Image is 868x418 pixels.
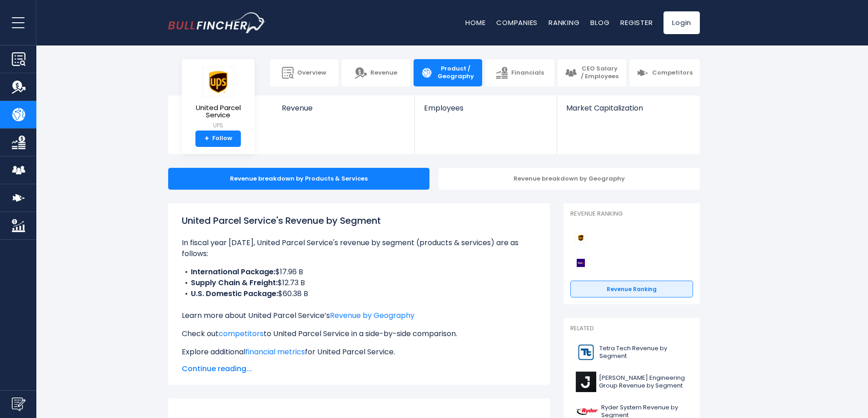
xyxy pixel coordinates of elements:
[511,69,544,77] span: Financials
[663,11,700,34] a: Login
[590,18,609,27] a: Blog
[182,214,536,227] h1: United Parcel Service's Revenue by Segment
[330,310,414,321] a: Revenue by Geography
[629,59,700,86] a: Competitors
[485,59,554,86] a: Financials
[205,135,209,143] strong: +
[168,12,266,33] img: bullfincher logo
[168,168,429,190] div: Revenue breakdown by Products & Services
[566,104,690,112] span: Market Capitalization
[570,210,693,218] p: Revenue Ranking
[182,267,536,277] li: $17.96 B
[182,237,536,259] p: In fiscal year [DATE], United Parcel Service's revenue by segment (products & services) are as fo...
[182,310,536,321] p: Learn more about United Parcel Service’s
[342,59,410,86] a: Revenue
[282,104,406,112] span: Revenue
[191,288,278,299] b: U.S. Domestic Package:
[580,65,619,81] span: CEO Salary / Employees
[195,131,241,147] a: +Follow
[576,342,597,363] img: TTEK logo
[182,328,536,339] p: Check out to United Parcel Service in a side-by-side comparison.
[652,69,693,77] span: Competitors
[189,121,247,130] small: UPS
[570,369,693,394] a: [PERSON_NAME] Engineering Group Revenue by Segment
[570,325,693,332] p: Related
[575,232,587,244] img: United Parcel Service competitors logo
[191,267,275,277] b: International Package:
[549,18,579,27] a: Ranking
[599,345,688,360] span: Tetra Tech Revenue by Segment
[370,69,397,77] span: Revenue
[557,96,699,128] a: Market Capitalization
[189,66,248,131] a: United Parcel Service UPS
[576,372,596,392] img: J logo
[414,59,482,86] a: Product / Geography
[191,277,278,288] b: Supply Chain & Freight:
[415,96,556,128] a: Employees
[189,104,247,119] span: United Parcel Service
[465,18,485,27] a: Home
[570,281,693,298] a: Revenue Ranking
[620,18,653,27] a: Register
[245,347,305,357] a: financial metrics
[182,288,536,299] li: $60.38 B
[558,59,626,86] a: CEO Salary / Employees
[496,18,538,27] a: Companies
[424,104,547,112] span: Employees
[575,257,587,269] img: FedEx Corporation competitors logo
[182,363,536,374] span: Continue reading...
[570,340,693,365] a: Tetra Tech Revenue by Segment
[219,328,264,339] a: competitors
[182,347,536,358] p: Explore additional for United Parcel Service.
[273,96,415,128] a: Revenue
[599,374,688,390] span: [PERSON_NAME] Engineering Group Revenue by Segment
[270,59,339,86] a: Overview
[436,65,475,81] span: Product / Geography
[439,168,700,190] div: Revenue breakdown by Geography
[168,12,266,33] a: Go to homepage
[297,69,326,77] span: Overview
[182,277,536,288] li: $12.73 B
